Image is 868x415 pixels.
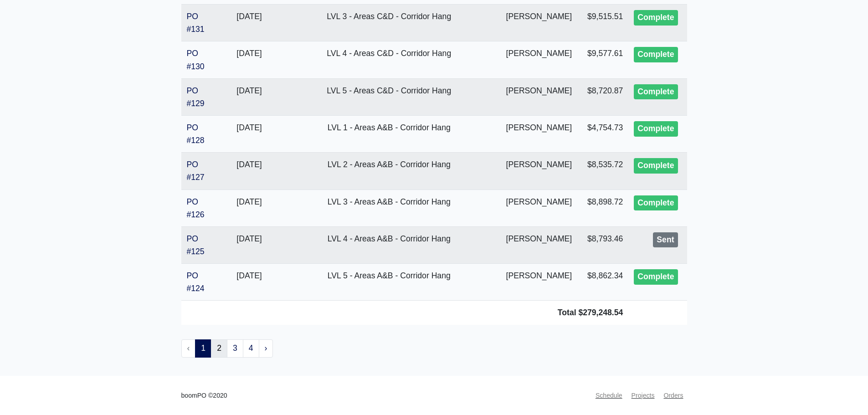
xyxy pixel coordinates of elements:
[259,339,273,358] a: Next »
[592,387,626,405] a: Schedule
[501,115,578,152] td: [PERSON_NAME]
[187,49,205,71] a: PO #130
[221,226,277,263] td: [DATE]
[634,195,678,211] div: Complete
[221,264,277,301] td: [DATE]
[501,5,578,41] td: [PERSON_NAME]
[221,153,277,190] td: [DATE]
[577,190,628,226] td: $8,898.72
[277,78,501,115] td: LVL 5 - Areas C&D - Corridor Hang
[187,160,205,182] a: PO #127
[277,153,501,190] td: LVL 2 - Areas A&B - Corridor Hang
[277,264,501,301] td: LVL 5 - Areas A&B - Corridor Hang
[634,10,678,26] div: Complete
[634,47,678,62] div: Complete
[653,232,678,248] div: Sent
[577,153,628,190] td: $8,535.72
[277,115,501,152] td: LVL 1 - Areas A&B - Corridor Hang
[221,5,277,41] td: [DATE]
[181,390,227,401] small: boomPO ©2020
[277,5,501,41] td: LVL 3 - Areas C&D - Corridor Hang
[277,190,501,226] td: LVL 3 - Areas A&B - Corridor Hang
[221,190,277,226] td: [DATE]
[577,226,628,263] td: $8,793.46
[501,226,578,263] td: [PERSON_NAME]
[577,5,628,41] td: $9,515.51
[501,190,578,226] td: [PERSON_NAME]
[634,269,678,285] div: Complete
[221,78,277,115] td: [DATE]
[243,339,259,358] a: 4
[628,387,658,405] a: Projects
[187,234,205,256] a: PO #125
[187,12,205,34] a: PO #131
[501,78,578,115] td: [PERSON_NAME]
[181,301,629,325] td: Total $279,248.54
[277,226,501,263] td: LVL 4 - Areas A&B - Corridor Hang
[577,264,628,301] td: $8,862.34
[577,41,628,78] td: $9,577.61
[634,121,678,137] div: Complete
[187,123,205,145] a: PO #128
[577,78,628,115] td: $8,720.87
[187,197,205,219] a: PO #126
[195,339,211,358] span: 1
[187,271,205,293] a: PO #124
[634,158,678,174] div: Complete
[501,41,578,78] td: [PERSON_NAME]
[187,86,205,108] a: PO #129
[634,84,678,100] div: Complete
[501,264,578,301] td: [PERSON_NAME]
[277,41,501,78] td: LVL 4 - Areas C&D - Corridor Hang
[501,153,578,190] td: [PERSON_NAME]
[221,115,277,152] td: [DATE]
[221,41,277,78] td: [DATE]
[181,339,196,358] li: « Previous
[227,339,243,358] a: 3
[577,115,628,152] td: $4,754.73
[211,339,227,358] a: 2
[660,387,687,405] a: Orders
